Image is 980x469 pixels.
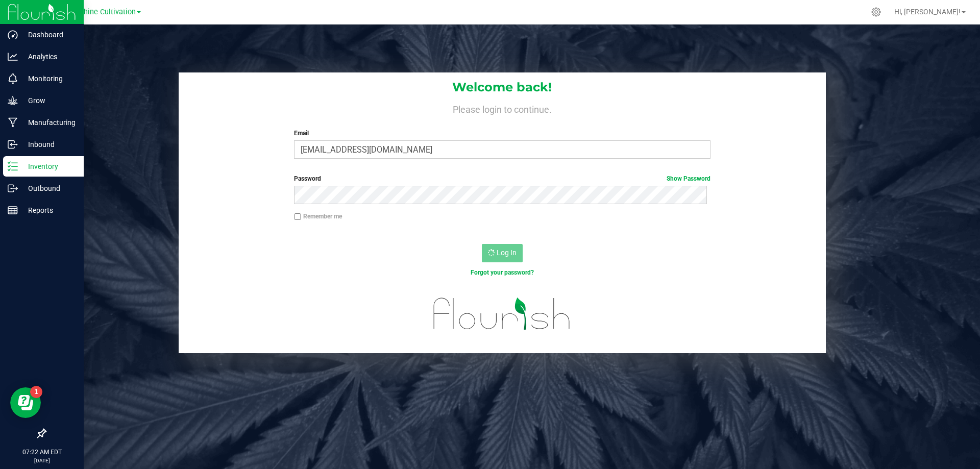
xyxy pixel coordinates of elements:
inline-svg: Grow [8,95,18,106]
inline-svg: Outbound [8,183,18,193]
a: Show Password [667,175,710,182]
button: Log In [482,244,523,262]
iframe: Resource center unread badge [30,386,42,398]
span: Hi, [PERSON_NAME]! [894,8,961,16]
div: Manage settings [870,7,883,17]
img: flourish_logo.svg [421,288,583,340]
h4: Please login to continue. [179,102,826,114]
p: Dashboard [18,29,79,41]
a: Forgot your password? [471,269,534,276]
span: Log In [497,249,517,257]
inline-svg: Manufacturing [8,117,18,128]
inline-svg: Dashboard [8,30,18,40]
p: 07:22 AM EDT [5,448,79,457]
inline-svg: Inventory [8,161,18,171]
inline-svg: Analytics [8,52,18,62]
p: [DATE] [5,457,79,464]
p: Monitoring [18,72,79,85]
p: Analytics [18,51,79,63]
p: Reports [18,204,79,216]
iframe: Resource center [10,387,41,418]
h1: Welcome back! [179,81,826,94]
span: Sunshine Cultivation [67,8,136,16]
inline-svg: Reports [8,205,18,215]
label: Remember me [294,212,342,221]
inline-svg: Monitoring [8,73,18,84]
label: Email [294,129,710,138]
span: Password [294,175,321,182]
p: Grow [18,94,79,107]
input: Remember me [294,213,301,220]
inline-svg: Inbound [8,139,18,150]
p: Inventory [18,160,79,172]
p: Outbound [18,182,79,194]
p: Inbound [18,138,79,151]
p: Manufacturing [18,116,79,129]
